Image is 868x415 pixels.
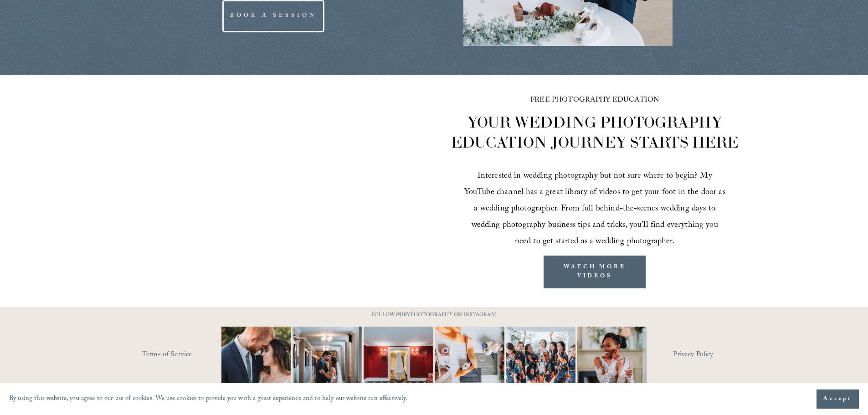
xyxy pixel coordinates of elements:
[9,393,408,406] p: By using this website, you agree to our use of cookies. We use cookies to provide you with a grea...
[488,327,593,396] img: Bring the color, bring the energy! Your special day deserves nothing less. Let the good vibes do ...
[530,94,659,107] span: FREE PHOTOGRAPHY EDUCATION
[464,169,728,249] span: Interested in wedding photography but not sure where to begin? My YouTube channel has a great lib...
[544,256,646,288] a: WATCH MORE VIDEOS
[346,327,451,396] img: Not your average dress photo. But then again, you're not here for an average wedding or looking f...
[823,395,852,404] span: Accept
[565,327,658,396] img: You can just tell I love this job so much 📷 It&rsquo;s moments like this one that makes all the l...
[673,348,753,362] a: Privacy Policy
[142,127,405,275] iframe: YouTube embed
[275,327,380,396] img: A quiet hallway. A single kiss. That&rsquo;s all it takes 📷 #RaleighWeddingPhotographer
[451,113,738,152] span: YOUR WEDDING PHOTOGRAPHY EDUCATION JOURNEY STARTS HERE
[417,327,522,396] img: Flatlay shots are definitely a must-have for every wedding day. They're an art form of their own....
[204,327,309,396] img: A lot of couples get nervous in front of the camera and that&rsquo;s completely normal. You&rsquo...
[354,311,514,321] p: FOLLOW @JBIVPHOTOGRAPHY ON INSTAGRAM
[142,348,248,362] a: Terms of Service
[817,389,859,409] button: Accept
